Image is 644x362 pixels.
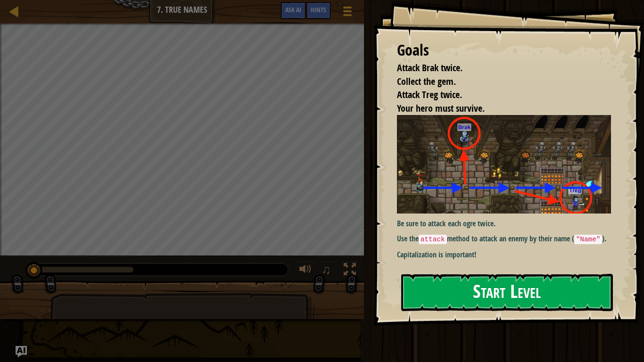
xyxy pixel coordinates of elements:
[397,40,611,61] div: Goals
[385,102,609,115] li: Your hero must survive.
[574,235,603,244] code: "Name"
[320,261,336,280] button: ♫
[401,274,613,311] button: Start Level
[397,102,485,115] span: Your hero must survive.
[397,75,456,88] span: Collect the gem.
[340,261,359,280] button: Toggle fullscreen
[385,88,609,102] li: Attack Treg twice.
[285,5,301,14] span: Ask AI
[385,75,609,89] li: Collect the gem.
[397,218,611,229] p: Be sure to attack each ogre twice.
[322,263,331,277] span: ♫
[296,261,315,280] button: Adjust volume
[419,235,447,244] code: attack
[397,61,462,74] span: Attack Brak twice.
[385,61,609,75] li: Attack Brak twice.
[397,115,611,213] img: True names
[16,346,27,357] button: Ask AI
[397,88,462,101] span: Attack Treg twice.
[311,5,326,14] span: Hints
[397,233,611,245] p: Use the method to attack an enemy by their name ( ).
[336,2,359,24] button: Show game menu
[397,249,611,260] p: Capitalization is important!
[281,2,306,19] button: Ask AI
